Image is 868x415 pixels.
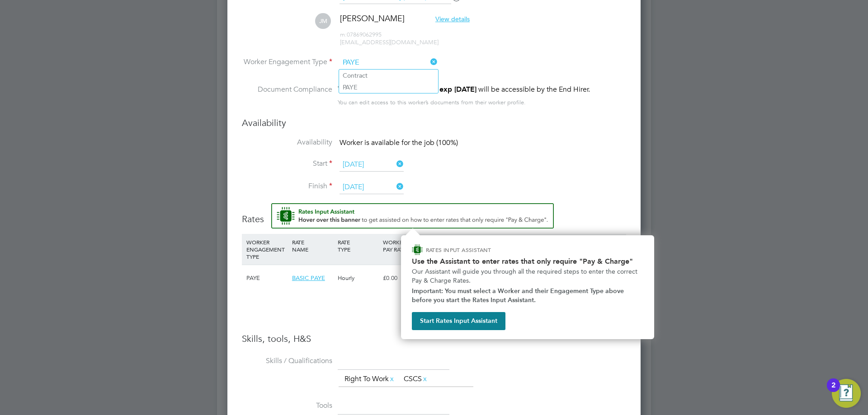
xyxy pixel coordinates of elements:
label: Finish [242,182,332,191]
li: Right To Work [341,373,399,385]
label: Skills / Qualifications [242,356,332,366]
button: Start Rates Input Assistant [412,312,505,330]
div: RATE NAME [290,234,335,257]
div: HOLIDAY PAY [426,234,472,257]
h2: Use the Assistant to enter rates that only require "Pay & Charge" [412,257,643,266]
div: WORKER ENGAGEMENT TYPE [244,234,290,265]
div: RATE TYPE [335,234,381,257]
label: Availability [242,138,332,147]
span: [PERSON_NAME] [340,13,405,23]
span: BASIC PAYE [292,274,325,282]
b: NPORS exp [DATE] [412,85,476,93]
strong: Important: You must select a Worker and their Engagement Type above before you start the Rates In... [412,287,626,304]
p: Our Assistant will guide you through all the required steps to enter the correct Pay & Charge Rates. [412,267,643,285]
div: Hourly [335,265,381,291]
p: RATES INPUT ASSISTANT [426,246,539,254]
button: Open Resource Center, 2 new notifications [832,379,861,408]
div: EMPLOYER COST [472,234,518,257]
h3: Rates [242,203,626,225]
input: Select one [340,181,404,194]
img: ENGAGE Assistant Icon [412,244,423,255]
label: Worker Engagement Type [242,57,332,67]
span: 07869062995 [340,31,382,38]
div: How to input Rates that only require Pay & Charge [401,235,654,339]
span: [EMAIL_ADDRESS][DOMAIN_NAME] [340,38,439,46]
span: Worker is available for the job (100%) [340,138,458,147]
li: PAYE [339,81,438,93]
label: Start [242,159,332,168]
span: JM [315,13,331,29]
div: PAYE [244,265,290,291]
div: AGENCY MARKUP [518,234,563,257]
input: Select one [340,158,404,172]
li: Contract [339,70,438,81]
button: Rate Assistant [271,203,554,228]
h3: Skills, tools, H&S [242,333,626,345]
input: Select one [340,56,438,70]
div: WORKER PAY RATE [381,234,426,257]
label: Document Compliance [242,84,332,106]
div: 2 [831,385,835,397]
span: m: [340,31,347,38]
li: CSCS [400,373,432,385]
div: The worker’s document will be accessible by the End Hirer. [338,84,590,95]
label: Tools [242,401,332,410]
a: x [389,373,395,385]
a: x [422,373,428,385]
div: You can edit access to this worker’s documents from their worker profile. [338,97,526,108]
span: View details [435,15,470,23]
div: AGENCY CHARGE RATE [563,234,594,265]
div: £0.00 [381,265,426,291]
h3: Availability [242,117,626,129]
